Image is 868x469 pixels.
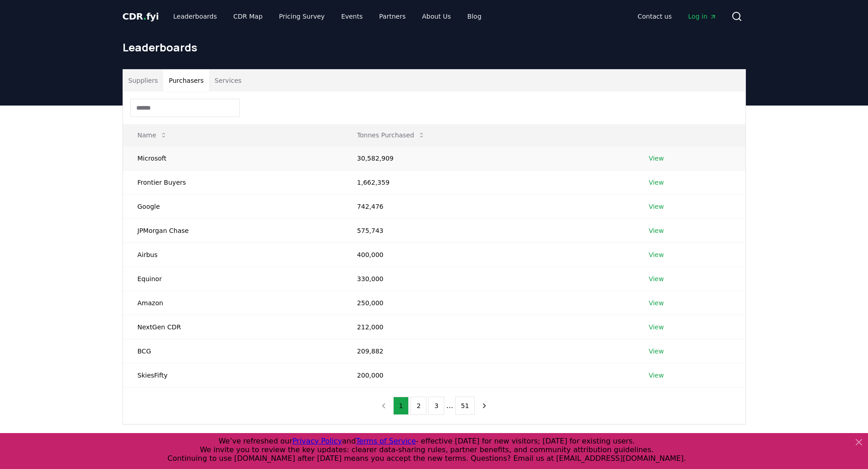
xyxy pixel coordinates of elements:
[411,397,426,415] button: 2
[123,339,343,363] td: BCG
[372,8,413,25] a: Partners
[166,8,488,25] nav: Main
[477,397,492,415] button: next page
[343,291,634,315] td: 250,000
[334,8,370,25] a: Events
[393,397,409,415] button: 1
[123,10,159,23] a: CDR.fyi
[460,8,489,25] a: Blog
[649,371,664,380] a: View
[343,170,634,194] td: 1,662,359
[343,194,634,218] td: 742,476
[681,8,724,25] a: Log in
[350,126,432,144] button: Tonnes Purchased
[123,315,343,339] td: NextGen CDR
[343,315,634,339] td: 212,000
[446,400,453,411] li: ...
[123,242,343,267] td: Airbus
[123,218,343,242] td: JPMorgan Chase
[649,226,664,235] a: View
[343,218,634,242] td: 575,743
[649,250,664,259] a: View
[649,154,664,163] a: View
[343,363,634,387] td: 200,000
[630,8,679,25] a: Contact us
[123,363,343,387] td: SkiesFifty
[649,347,664,356] a: View
[123,11,159,22] span: CDR fyi
[649,178,664,187] a: View
[688,12,716,21] span: Log in
[343,339,634,363] td: 209,882
[649,202,664,211] a: View
[130,126,175,144] button: Name
[123,291,343,315] td: Amazon
[123,40,746,55] h1: Leaderboards
[649,323,664,332] a: View
[123,267,343,291] td: Equinor
[343,146,634,170] td: 30,582,909
[226,8,270,25] a: CDR Map
[272,8,332,25] a: Pricing Survey
[630,8,724,25] nav: Main
[455,397,475,415] button: 51
[415,8,458,25] a: About Us
[428,397,444,415] button: 3
[343,267,634,291] td: 330,000
[209,70,247,91] button: Services
[123,170,343,194] td: Frontier Buyers
[649,274,664,283] a: View
[343,242,634,267] td: 400,000
[163,70,209,91] button: Purchasers
[166,8,224,25] a: Leaderboards
[123,70,164,91] button: Suppliers
[143,11,146,22] span: .
[123,146,343,170] td: Microsoft
[123,194,343,218] td: Google
[649,298,664,308] a: View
